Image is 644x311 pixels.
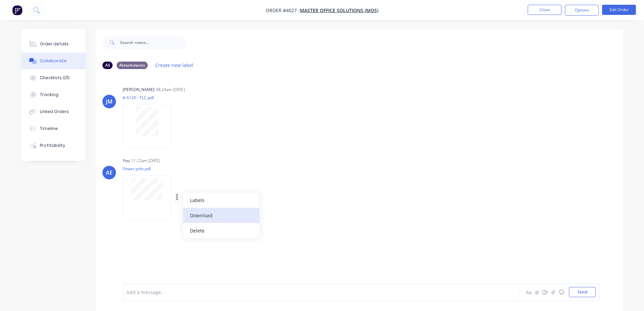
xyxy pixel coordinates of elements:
[40,92,58,98] div: Tracking
[300,7,378,14] a: Master Office Solutions (MOS)
[183,208,259,223] button: Download
[40,109,69,115] div: Linked Orders
[152,61,197,70] button: Create new label
[183,223,259,238] button: Delete
[525,288,533,296] button: Aa
[21,86,86,103] button: Tracking
[131,158,160,164] div: 11:22am [DATE]
[40,41,69,47] div: Order details
[602,5,636,15] button: Edit Order
[123,87,154,93] div: [PERSON_NAME]
[106,97,113,106] div: JM
[117,62,148,69] div: Attachments
[40,126,58,132] div: Timeline
[12,5,22,15] img: Factory
[266,7,300,14] span: Order #4027 -
[156,87,185,93] div: 08:24am [DATE]
[21,36,86,52] button: Order details
[21,52,86,69] button: Collaborate
[123,95,178,101] p: # A120 - TLC.pdf
[106,169,113,177] div: AE
[183,193,259,208] button: Labels
[102,62,113,69] div: All
[21,137,86,154] button: Profitability
[569,287,596,297] button: Send
[528,5,562,15] button: Close
[40,75,70,81] div: Checklists 0/0
[557,288,566,296] button: ☺
[21,103,86,120] button: Linked Orders
[565,5,599,16] button: Options
[40,58,67,64] div: Collaborate
[21,69,86,86] button: Checklists 0/0
[120,36,187,49] input: Search notes...
[40,142,65,149] div: Profitability
[21,120,86,137] button: Timeline
[123,166,247,172] p: Power pole.pdf
[123,158,130,164] div: You
[533,288,541,296] button: @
